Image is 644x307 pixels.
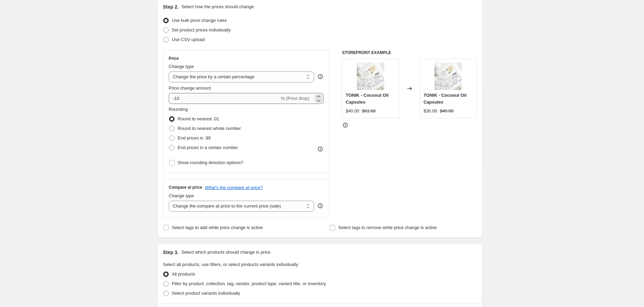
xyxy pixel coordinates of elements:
h3: Price [169,56,179,61]
span: Use bulk price change rules [172,18,227,23]
input: -15 [169,93,279,104]
span: End prices in .99 [178,135,211,141]
span: TONIK - Coconut Oil Capsules [346,93,388,105]
span: Select tags to remove while price change is active [338,225,437,230]
h6: STOREFRONT EXAMPLE [342,50,477,55]
span: Change type [169,64,194,69]
strike: $61.60 [362,108,376,115]
p: Select which products should change in price [181,249,270,256]
span: End prices in a certain number [178,145,238,150]
span: Rounding [169,107,188,112]
h2: Step 3. [163,249,179,256]
span: All products [172,271,195,277]
img: Coconut_Oil_Caps_1_80x.png [357,63,384,90]
div: help [317,73,324,80]
h2: Step 2. [163,3,179,10]
div: $36.00 [424,108,437,115]
span: TONIK - Coconut Oil Capsules [424,93,466,105]
p: Select how the prices should change [181,3,254,10]
div: help [317,202,324,209]
span: Select product variants individually [172,291,240,296]
span: % (Price drop) [281,96,309,101]
span: Show rounding direction options? [178,160,243,165]
div: $40.00 [346,108,359,115]
span: Round to nearest whole number [178,126,241,131]
span: Select tags to add while price change is active [172,225,263,230]
span: Price change amount [169,85,211,91]
span: Round to nearest .01 [178,116,219,121]
span: Set product prices individually [172,27,231,32]
span: Change type [169,193,194,198]
span: Use CSV upload [172,37,205,42]
h3: Compare at price [169,185,202,190]
span: Select all products, use filters, or select products variants individually [163,262,298,267]
button: What's the compare at price? [205,185,263,190]
img: Coconut_Oil_Caps_1_80x.png [435,63,462,90]
span: Filter by product, collection, tag, vendor, product type, variant title, or inventory [172,281,326,286]
strike: $40.00 [440,108,453,115]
